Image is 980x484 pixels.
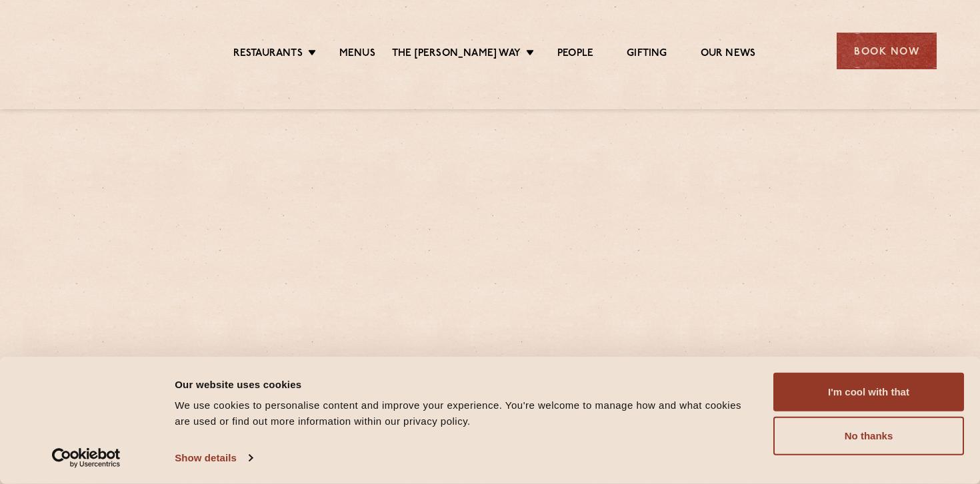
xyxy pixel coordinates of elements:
button: I'm cool with that [773,373,964,411]
a: Our News [701,47,756,62]
img: svg%3E [43,13,159,89]
a: The [PERSON_NAME] Way [392,47,521,62]
div: Our website uses cookies [175,376,758,392]
a: Usercentrics Cookiebot - opens in a new window [28,448,145,468]
a: Gifting [627,47,667,62]
a: Show details [175,448,252,468]
div: Book Now [837,33,937,69]
a: Restaurants [233,47,303,62]
button: No thanks [773,417,964,455]
a: Menus [339,47,375,62]
div: We use cookies to personalise content and improve your experience. You're welcome to manage how a... [175,397,758,429]
a: People [557,47,593,62]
